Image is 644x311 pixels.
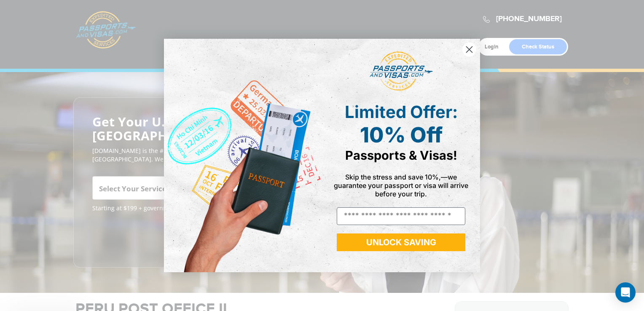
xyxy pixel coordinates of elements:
img: de9cda0d-0715-46ca-9a25-073762a91ba7.png [164,39,322,272]
span: Skip the stress and save 10%,—we guarantee your passport or visa will arrive before your trip. [334,173,468,198]
button: UNLOCK SAVING [337,233,465,251]
button: Close dialog [462,42,477,57]
img: passports and visas [370,51,433,91]
span: Limited Offer: [345,102,458,122]
span: Passports & Visas! [345,148,457,163]
div: Open Intercom Messenger [615,282,636,303]
span: 10% Off [360,122,443,147]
